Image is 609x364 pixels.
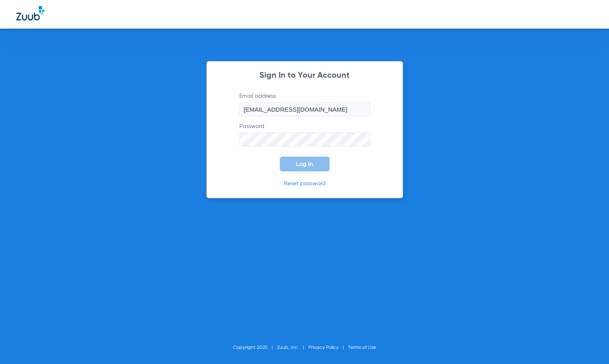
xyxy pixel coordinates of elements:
[239,122,370,146] label: Password
[284,181,326,186] a: Reset password
[233,344,277,352] li: Copyright 2025
[296,161,313,167] span: Log In
[280,157,330,171] button: Log In
[568,325,609,364] iframe: Chat Widget
[277,344,308,352] li: Zuub, Inc.
[239,133,370,146] input: Password
[308,345,339,350] a: Privacy Policy
[239,92,370,116] label: Email address
[348,345,376,350] a: Terms of Use
[16,6,45,20] img: Zuub Logo
[227,72,382,80] h2: Sign In to Your Account
[239,102,370,116] input: Email address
